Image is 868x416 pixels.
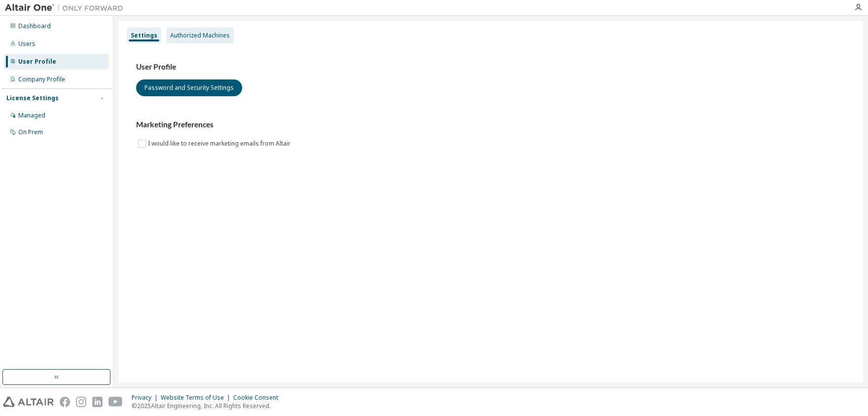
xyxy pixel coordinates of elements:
[131,32,157,39] div: Settings
[132,402,284,410] p: © 2025 Altair Engineering, Inc. All Rights Reserved.
[148,138,292,150] label: I would like to receive marketing emails from Altair
[136,62,845,72] h3: User Profile
[136,79,242,96] button: Password and Security Settings
[136,120,845,130] h3: Marketing Preferences
[18,112,45,119] div: Managed
[233,394,284,402] div: Cookie Consent
[161,394,233,402] div: Website Terms of Use
[5,3,128,13] img: Altair One
[92,397,103,407] img: linkedin.svg
[6,94,59,102] div: License Settings
[60,397,70,407] img: facebook.svg
[108,397,123,407] img: youtube.svg
[18,40,36,48] div: Users
[18,76,65,83] div: Company Profile
[132,394,161,402] div: Privacy
[18,58,56,66] div: User Profile
[170,32,230,39] div: Authorized Machines
[3,397,54,407] img: altair_logo.svg
[18,22,51,30] div: Dashboard
[76,397,86,407] img: instagram.svg
[18,128,43,136] div: On Prem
